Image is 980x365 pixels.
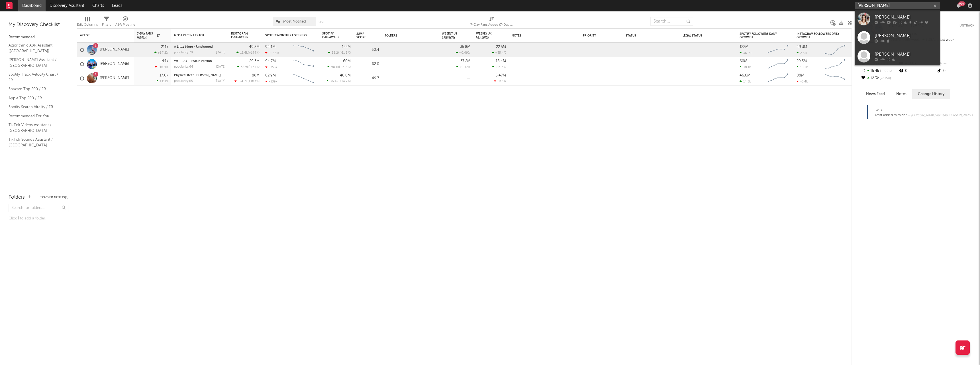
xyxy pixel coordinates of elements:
div: A&R Pipeline [115,21,135,28]
svg: Chart title [291,43,317,57]
div: Click to add a folder. [9,215,68,222]
button: Tracked Artists(3) [40,196,68,199]
div: -- [936,60,974,67]
a: WE PRAY - TWICE Version [174,60,212,63]
div: 17.6k [160,74,168,77]
span: Artist added to folder. [875,114,908,117]
div: 99 + [958,1,965,6]
a: Recommended For You [9,113,63,119]
div: 94.7M [265,59,276,63]
div: Jump Score [356,32,371,39]
div: Spotify Followers Daily Growth [740,32,782,39]
a: [PERSON_NAME] [100,76,129,81]
div: Folders [385,34,428,37]
div: Notes [512,34,569,37]
span: +18.1 % [248,80,259,83]
div: Most Recent Track [174,34,217,37]
div: Physical (feat. Troye Sivan) [174,74,225,77]
a: Spotify Search Virality / FR [9,104,63,110]
div: popularity: 64 [174,65,193,68]
span: 7-Day Fans Added [137,32,155,39]
span: Most Notified [283,20,306,23]
div: 29.3M [249,59,260,63]
div: Spotify Monthly Listeners [265,34,308,37]
div: 38.1k [740,65,751,69]
div: Status [626,34,663,37]
input: Search for artists [855,2,940,9]
div: Folders [9,194,25,201]
a: TikTok Videos Assistant / [GEOGRAPHIC_DATA] [9,122,63,134]
a: Physical (feat. [PERSON_NAME]) [174,74,221,77]
div: [PERSON_NAME] [875,32,937,39]
div: 14.5k [740,80,751,83]
div: popularity: 70 [174,51,193,54]
div: 88M [252,74,260,77]
div: 15.4k [860,67,898,75]
svg: Chart title [291,71,317,86]
div: +87.2 % [154,51,168,55]
div: Instagram Followers [231,32,251,39]
button: Change History [912,89,950,99]
div: 60.4 [356,47,379,53]
div: 49.3M [249,45,260,49]
div: popularity: 65 [174,80,193,83]
div: A Little More - Unplugged [174,45,225,49]
div: [DATE] [216,51,225,54]
div: 12.3k [860,75,898,82]
a: [PERSON_NAME] [100,62,129,66]
span: -14.8 % [340,66,350,69]
a: Shazam Top 200 / FR [9,86,63,92]
div: +0.49 % [456,51,470,55]
div: 62.0 [356,61,379,68]
a: Spotify Track Velocity Chart / FR [9,71,63,83]
div: [DATE] [216,65,225,68]
div: Edit Columns [77,14,98,31]
div: [PERSON_NAME] [875,14,937,21]
svg: Chart title [822,57,848,71]
a: [PERSON_NAME] [855,28,940,47]
button: News Feed [860,89,891,99]
div: 0 [936,67,974,75]
div: Filters [102,14,111,31]
div: ( ) [237,65,260,69]
div: -539k [265,80,277,83]
div: A&R Pipeline [115,14,135,31]
div: Priority [583,34,606,37]
span: 36.4k [330,80,338,83]
div: Spotify Followers [322,32,342,39]
div: 122M [740,45,748,49]
div: +35.4 % [492,51,506,55]
div: 22.5M [496,45,506,49]
div: ( ) [236,51,260,55]
div: [PERSON_NAME] [875,51,937,58]
div: [DATE] [216,80,225,83]
div: Artist [80,34,123,37]
a: TikTok Sounds Assistant / [GEOGRAPHIC_DATA] [9,136,63,148]
input: Search for folders... [9,204,68,212]
button: Notes [891,89,912,99]
div: Instagram Followers Daily Growth [797,32,839,39]
div: 37.2M [460,59,470,63]
div: 6.47M [495,74,506,77]
div: My Discovery Checklist [9,21,68,28]
div: +14.4 % [492,65,506,69]
div: WE PRAY - TWICE Version [174,60,225,63]
span: +199 % [249,51,259,55]
div: 35.8M [460,45,470,49]
div: -46.4 % [155,65,168,69]
svg: Chart title [765,71,791,86]
div: 46.6M [740,74,750,77]
a: A Little More - Unplugged [174,45,213,49]
div: ( ) [327,65,351,69]
button: Save [318,21,325,24]
span: 98.1k [331,66,339,69]
div: Legal Status [683,34,720,37]
div: 18.4M [496,59,506,63]
div: 0 [898,67,936,75]
span: Weekly UK Streams [476,32,497,39]
div: 60M [740,59,747,63]
div: 10.7k [797,65,808,69]
span: 83.2k [332,51,340,55]
span: -24.7k [238,80,248,83]
div: Recommended [9,34,68,41]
